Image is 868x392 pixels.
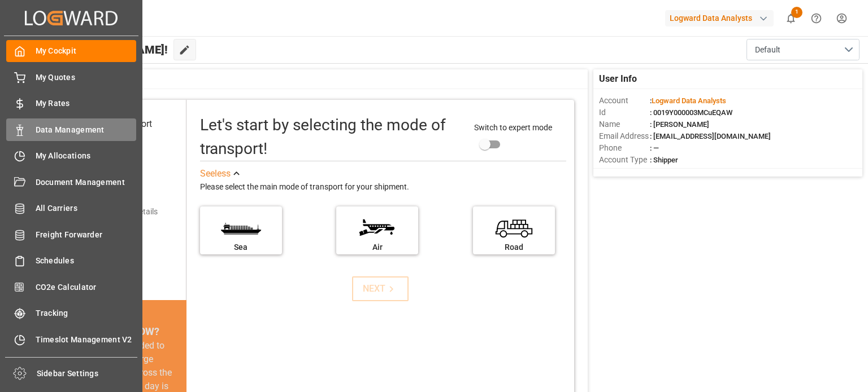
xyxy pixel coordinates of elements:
a: Timeslot Management V2 [6,328,136,350]
a: Data Management [6,118,136,140]
span: Logward Data Analysts [652,96,726,105]
a: CO2e Calculator [6,276,136,298]
span: My Quotes [36,72,137,83]
span: Account Type [599,154,650,166]
a: Tracking [6,302,136,324]
span: Hello [PERSON_NAME]! [46,39,168,60]
span: Timeslot Management V2 [36,334,137,346]
span: Switch to expert mode [474,123,552,132]
a: All Carriers [6,197,136,219]
button: NEXT [352,276,409,301]
a: Document Management [6,171,136,193]
span: Id [599,107,650,118]
span: My Rates [36,98,137,109]
span: Data Management [36,124,137,136]
div: Let's start by selecting the mode of transport! [200,113,463,161]
span: : — [650,144,659,152]
span: All Carriers [36,202,137,214]
span: Account [599,95,650,107]
span: Schedules [36,255,137,267]
button: open menu [747,39,860,60]
span: : Shipper [650,156,678,164]
button: Help Center [804,6,829,31]
div: See less [200,167,231,180]
span: 1 [791,7,802,18]
div: Add shipping details [87,206,158,218]
button: show 1 new notifications [778,6,804,31]
div: Please select the main mode of transport for your shipment. [200,180,566,194]
div: Sea [206,241,276,253]
span: Freight Forwarder [36,229,137,241]
span: : [PERSON_NAME] [650,120,709,129]
span: Email Address [599,130,650,142]
span: User Info [599,72,637,86]
span: Default [755,44,780,56]
div: NEXT [363,282,397,296]
div: Air [342,241,413,253]
span: : 0019Y000003MCuEQAW [650,108,732,117]
span: My Cockpit [36,45,137,57]
span: Sidebar Settings [37,368,138,380]
div: Road [479,241,549,253]
span: Name [599,118,650,130]
span: Phone [599,142,650,154]
span: Tracking [36,307,137,319]
span: CO2e Calculator [36,281,137,293]
div: Logward Data Analysts [665,10,774,27]
a: My Quotes [6,66,136,88]
a: My Cockpit [6,40,136,62]
span: Document Management [36,177,137,188]
button: Logward Data Analysts [665,7,778,29]
span: My Allocations [36,150,137,162]
a: Schedules [6,250,136,272]
a: Freight Forwarder [6,223,136,245]
span: : [EMAIL_ADDRESS][DOMAIN_NAME] [650,132,771,140]
a: My Rates [6,93,136,114]
a: My Allocations [6,145,136,167]
span: : [650,96,726,105]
